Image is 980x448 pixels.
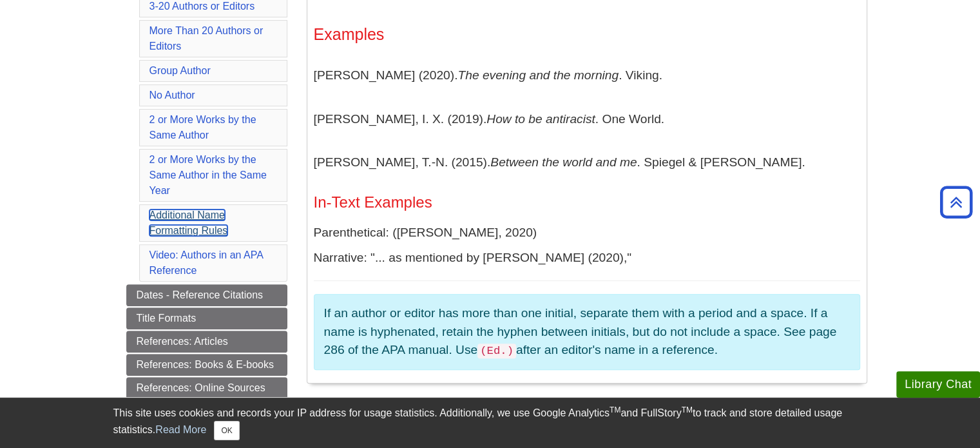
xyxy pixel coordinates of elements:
[126,307,287,329] a: Title Formats
[936,193,977,211] a: Back to Top
[477,344,516,358] code: (Ed.)
[214,421,239,440] button: Close
[149,25,264,52] a: More Than 20 Authors or Editors
[314,57,860,94] p: [PERSON_NAME] (2020). . Viking.
[155,424,206,435] a: Read More
[149,1,255,12] a: 3-20 Authors or Editors
[314,101,860,138] p: [PERSON_NAME], I. X. (2019). . One World.
[682,405,693,414] sup: TM
[149,249,263,276] a: Video: Authors in an APA Reference
[457,68,619,82] i: The evening and the morning
[126,284,287,306] a: Dates - Reference Citations
[896,371,980,398] button: Library Chat
[314,194,860,211] h4: In-Text Examples
[490,155,637,169] i: Between the world and me
[486,112,595,126] i: How to be antiracist
[149,209,228,236] a: Additional Name Formatting Rules
[314,144,860,181] p: [PERSON_NAME], T.-N. (2015). . Spiegel & [PERSON_NAME].
[149,114,256,141] a: 2 or More Works by the Same Author
[314,249,860,268] p: Narrative: "... as mentioned by [PERSON_NAME] (2020),"
[314,25,860,44] h3: Examples
[610,405,620,414] sup: TM
[324,304,850,360] p: If an author or editor has more than one initial, separate them with a period and a space. If a n...
[314,224,860,242] p: Parenthetical: ([PERSON_NAME], 2020)
[113,405,867,440] div: This site uses cookies and records your IP address for usage statistics. Additionally, we use Goo...
[126,331,287,353] a: References: Articles
[149,154,267,196] a: 2 or More Works by the Same Author in the Same Year
[149,65,211,76] a: Group Author
[149,90,195,101] a: No Author
[126,377,287,399] a: References: Online Sources
[126,354,287,376] a: References: Books & E-books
